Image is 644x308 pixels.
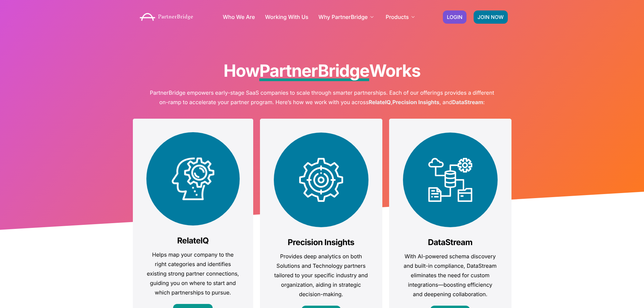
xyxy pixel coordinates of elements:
[368,99,391,105] strong: RelateIQ
[274,237,368,247] h3: Precision Insights
[452,99,483,105] strong: DataStream
[443,10,467,24] a: LOGIN
[478,15,504,20] span: JOIN NOW
[150,88,495,107] p: PartnerBridge empowers early-stage SaaS companies to scale through smarter partnerships. Each of ...
[259,61,369,81] span: PartnerBridge
[146,250,240,297] p: Helps map your company to the right categories and identifies existing strong partner connections...
[474,10,508,24] a: JOIN NOW
[318,14,376,20] a: Why PartnerBridge
[265,14,308,20] a: Working With Us
[392,99,439,105] strong: Precision Insights
[386,14,416,20] a: Products
[447,15,462,20] span: LOGIN
[403,252,498,299] p: With AI-powered schema discovery and built-in compliance, DataStream eliminates the need for cust...
[223,14,255,20] a: Who We Are
[274,252,368,299] p: Provides deep analytics on both Solutions and Technology partners tailored to your specific indus...
[146,236,240,246] h3: RelateIQ
[403,237,498,247] h3: DataStream
[136,61,508,81] h1: How Works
